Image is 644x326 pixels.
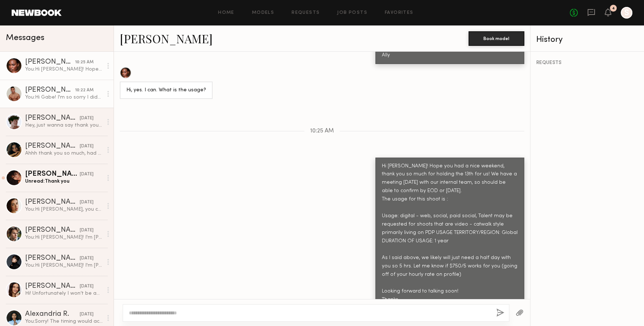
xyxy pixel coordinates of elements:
[80,311,94,318] div: [DATE]
[25,87,75,94] div: [PERSON_NAME]
[25,143,80,150] div: [PERSON_NAME]
[382,162,518,313] div: Hi [PERSON_NAME]! Hope you had a nice weekend, thank you so much for holding the 13th for us! We ...
[80,115,94,122] div: [DATE]
[612,7,615,11] div: 4
[25,59,75,66] div: [PERSON_NAME]
[337,11,367,15] a: Job Posts
[25,318,103,325] div: You: Sorry! The timing would actually be 1-3pm or 2-4pm.
[25,178,103,185] div: Unread: Thank you
[292,11,320,15] a: Requests
[25,94,103,101] div: You: Hi Gabe! I'm so sorry I didn't see your message from [DATE]. Thank you for so much for being...
[25,206,103,213] div: You: Hi [PERSON_NAME], you can release. Thanks for holding!
[80,255,94,262] div: [DATE]
[25,234,103,241] div: You: Hi [PERSON_NAME]! I'm [PERSON_NAME], the production coordinator over at FIGS ([DOMAIN_NAME]....
[25,311,80,318] div: Alexandria R.
[80,283,94,290] div: [DATE]
[25,66,103,73] div: You: Hi [PERSON_NAME]! Hope you had a nice weekend, thank you so much for holding the 13th for us...
[252,11,274,15] a: Models
[80,199,94,206] div: [DATE]
[80,227,94,234] div: [DATE]
[25,283,80,290] div: [PERSON_NAME]
[621,7,632,19] a: S
[25,171,80,178] div: [PERSON_NAME]
[6,34,44,42] span: Messages
[80,143,94,150] div: [DATE]
[25,150,103,157] div: Ahhh thank you so much, had tons of fun!! :))
[75,59,94,66] div: 10:25 AM
[25,262,103,269] div: You: Hi [PERSON_NAME]! I'm [PERSON_NAME], the production coordinator over at FIGS ([DOMAIN_NAME]....
[25,255,80,262] div: [PERSON_NAME]
[218,11,234,15] a: Home
[25,122,103,129] div: Hey, just wanna say thank you so much for booking me, and I really enjoyed working with all of you😊
[120,31,213,46] a: [PERSON_NAME]
[536,60,638,65] div: REQUESTS
[25,290,103,297] div: Hi! Unfortunately I won’t be able to shoot [DATE]:( I am doing a summer internship so my schedule...
[469,31,524,46] button: Book model
[25,227,80,234] div: [PERSON_NAME]
[126,86,206,95] div: Hi, yes. I can. What is the usage?
[469,35,524,41] a: Book model
[25,199,80,206] div: [PERSON_NAME]
[75,87,94,94] div: 10:22 AM
[25,115,80,122] div: [PERSON_NAME]
[310,128,334,134] span: 10:25 AM
[80,171,94,178] div: [DATE]
[385,11,414,15] a: Favorites
[536,36,638,44] div: History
